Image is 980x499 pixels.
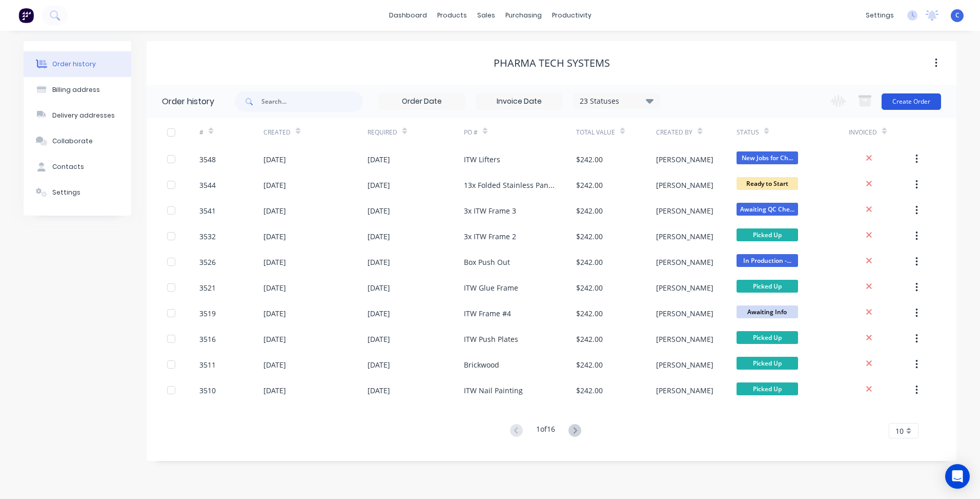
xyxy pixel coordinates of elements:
div: products [432,8,472,23]
input: Order Date [379,94,465,109]
div: sales [472,8,500,23]
div: $242.00 [576,257,603,267]
div: 3548 [199,154,216,165]
div: 1 of 16 [536,424,555,438]
div: productivity [547,8,597,23]
div: [DATE] [367,154,390,165]
div: Status [737,128,759,137]
span: 10 [895,426,904,436]
button: Contacts [24,154,131,180]
div: [DATE] [367,180,390,190]
div: Contacts [52,162,84,171]
div: [DATE] [263,334,286,344]
img: Factory [18,8,34,23]
div: [DATE] [263,257,286,267]
div: [PERSON_NAME] [656,359,713,370]
span: Awaiting Info [737,305,798,318]
div: $242.00 [576,334,603,344]
div: Invoiced [849,118,913,146]
button: Order history [24,51,131,77]
div: $242.00 [576,282,603,293]
button: Delivery addresses [24,103,131,128]
span: Picked Up [737,331,798,344]
div: [DATE] [367,385,390,396]
div: [DATE] [263,308,286,319]
div: Total Value [576,128,615,137]
div: [DATE] [263,359,286,370]
div: [DATE] [367,282,390,293]
div: Brickwood [464,359,499,370]
div: [DATE] [263,154,286,165]
div: [PERSON_NAME] [656,385,713,396]
span: Awaiting QC Che... [737,203,798,216]
div: PO # [464,128,478,137]
div: Status [737,118,849,146]
div: 23 Statuses [574,95,660,107]
div: [DATE] [263,282,286,293]
div: settings [861,8,899,23]
div: [PERSON_NAME] [656,205,713,216]
div: Required [367,128,397,137]
div: Collaborate [52,137,93,146]
div: [DATE] [367,308,390,319]
div: [DATE] [263,385,286,396]
button: Collaborate [24,128,131,154]
div: 3521 [199,282,216,293]
div: 3526 [199,257,216,267]
div: # [199,118,263,146]
div: [PERSON_NAME] [656,231,713,242]
button: Billing address [24,77,131,103]
div: ITW Frame #4 [464,308,511,319]
div: $242.00 [576,231,603,242]
div: [PERSON_NAME] [656,257,713,267]
div: Billing address [52,85,100,94]
div: $242.00 [576,308,603,319]
div: [DATE] [263,180,286,190]
div: $242.00 [576,154,603,165]
div: Delivery addresses [52,111,115,120]
div: $242.00 [576,385,603,396]
div: Settings [52,188,80,197]
div: purchasing [500,8,547,23]
input: Invoice Date [476,94,562,109]
div: 3544 [199,180,216,190]
div: 3532 [199,231,216,242]
div: Created By [656,128,692,137]
div: 3x ITW Frame 3 [464,205,516,216]
div: [DATE] [367,359,390,370]
div: [DATE] [367,231,390,242]
div: Open Intercom Messenger [945,464,970,489]
div: Total Value [576,118,656,146]
div: $242.00 [576,205,603,216]
div: 3516 [199,334,216,344]
div: [DATE] [263,231,286,242]
span: Picked Up [737,280,798,293]
div: Order history [52,60,96,69]
div: Created By [656,118,736,146]
span: C [955,11,959,20]
button: Create Order [882,93,941,110]
div: [DATE] [367,334,390,344]
div: ITW Lifters [464,154,500,165]
div: ITW Push Plates [464,334,518,344]
div: 3541 [199,205,216,216]
div: $242.00 [576,359,603,370]
div: ITW Glue Frame [464,282,518,293]
div: [DATE] [367,205,390,216]
div: 3519 [199,308,216,319]
div: 3511 [199,359,216,370]
span: Picked Up [737,357,798,370]
button: Settings [24,180,131,205]
div: Created [263,128,291,137]
div: [PERSON_NAME] [656,180,713,190]
div: Pharma Tech Systems [494,57,610,69]
a: dashboard [384,8,432,23]
div: [PERSON_NAME] [656,282,713,293]
div: PO # [464,118,576,146]
div: [DATE] [263,205,286,216]
div: 3510 [199,385,216,396]
input: Search... [261,91,363,112]
span: Ready to Start [737,177,798,190]
div: Invoiced [849,128,877,137]
div: 13x Folded Stainless Panels [464,180,556,190]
